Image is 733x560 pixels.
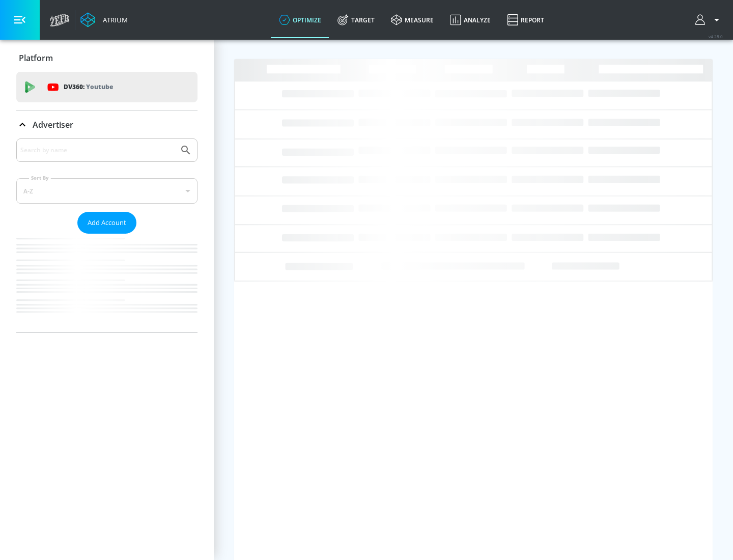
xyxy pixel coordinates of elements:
a: Report [499,2,552,38]
a: Atrium [80,12,128,27]
div: DV360: Youtube [16,72,198,102]
div: Advertiser [16,138,198,332]
a: Analyze [442,2,499,38]
div: A-Z [16,178,198,204]
a: measure [383,2,442,38]
input: Search by name [20,144,175,157]
div: Atrium [99,15,128,24]
p: Platform [19,52,53,64]
p: DV360: [64,81,113,93]
div: Platform [16,44,198,72]
label: Sort By [29,175,51,181]
p: Advertiser [33,119,73,130]
span: Add Account [88,217,126,229]
button: Add Account [77,212,136,234]
div: Advertiser [16,110,198,139]
a: optimize [271,2,329,38]
nav: list of Advertiser [16,234,198,332]
p: Youtube [86,81,113,92]
span: v 4.28.0 [709,34,723,39]
a: Target [329,2,383,38]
